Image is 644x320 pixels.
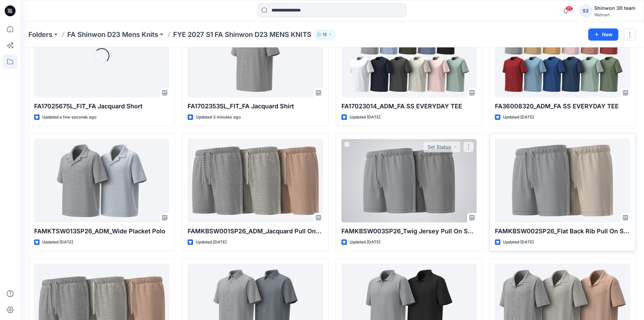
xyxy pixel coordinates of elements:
a: FAMKTSW013SP26_ADM_Wide Placket Polo [34,139,169,222]
p: Updated [DATE] [42,239,73,246]
button: New [588,28,618,41]
p: FAMKBSW002SP26_Flat Back Rib Pull On Short [495,227,630,236]
a: FA17023014_ADM_FA SS EVERYDAY TEE [341,14,477,98]
p: FAMKBSW001SP26_ADM_Jacquard Pull On Short [188,227,323,236]
p: Updated [DATE] [503,239,534,246]
p: FAMKBSW003SP26_Twig Jersey Pull On Short [341,227,477,236]
p: FYE 2027 S1 FA Shinwon D23 MENS KNITS [173,30,311,39]
p: Updated a few seconds ago [42,114,96,121]
p: Updated 3 minutes ago [196,114,241,121]
p: FA36008320_ADM_FA SS EVERYDAY TEE [495,102,630,111]
div: S3 [579,5,592,17]
a: FAMKBSW002SP26_Flat Back Rib Pull On Short [495,139,630,222]
div: Walmart [594,12,636,17]
p: 18 [323,31,327,38]
p: FA17023535L_FIT_FA Jacquard Shirt [188,102,323,111]
p: Updated [DATE] [196,239,226,246]
button: 18 [314,30,335,39]
a: FA36008320_ADM_FA SS EVERYDAY TEE [495,14,630,98]
a: FA Shinwon D23 Mens Knits [67,30,158,39]
a: Folders [28,30,52,39]
p: FAMKTSW013SP26_ADM_Wide Placket Polo [34,227,169,236]
p: Updated [DATE] [350,239,380,246]
p: Updated [DATE] [350,114,380,121]
a: FAMKBSW003SP26_Twig Jersey Pull On Short [341,139,477,222]
a: FAMKBSW001SP26_ADM_Jacquard Pull On Short [188,139,323,222]
a: FA17023535L_FIT_FA Jacquard Shirt [188,14,323,98]
p: FA17023014_ADM_FA SS EVERYDAY TEE [341,102,477,111]
div: Shinwon 3D team [594,4,636,12]
p: Updated [DATE] [503,114,534,121]
span: 27 [566,6,573,11]
p: FA17025675L_FIT_FA Jacquard Short [34,102,169,111]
